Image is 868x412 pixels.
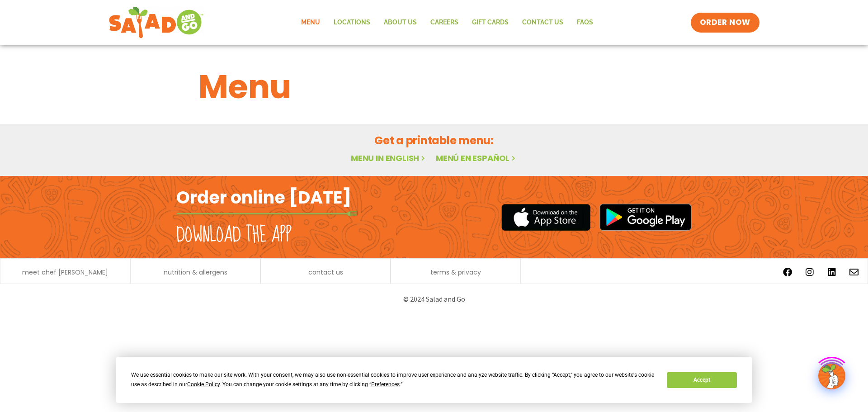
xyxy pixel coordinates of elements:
a: nutrition & allergens [164,269,227,275]
a: ORDER NOW [691,13,759,33]
img: google_play [599,204,692,231]
h2: Download the app [176,223,292,248]
span: Cookie Policy [187,381,220,388]
a: terms & privacy [430,269,481,275]
a: contact us [308,269,343,275]
a: About Us [377,12,424,33]
img: new-SAG-logo-768×292 [108,5,204,41]
img: appstore [501,203,590,232]
button: Accept [667,372,736,388]
a: meet chef [PERSON_NAME] [22,269,108,275]
a: Menú en español [436,152,517,164]
a: Contact Us [515,12,570,33]
a: GIFT CARDS [465,12,515,33]
a: Menu [294,12,327,33]
a: Locations [327,12,377,33]
span: ORDER NOW [700,17,750,28]
h2: Get a printable menu: [198,133,670,148]
a: Menu in English [351,152,427,164]
h1: Menu [198,62,670,111]
span: Preferences [371,381,400,388]
a: FAQs [570,12,600,33]
div: Cookie Consent Prompt [116,357,752,403]
img: fork [176,211,357,216]
nav: Menu [294,12,600,33]
h2: Order online [DATE] [176,186,351,208]
p: © 2024 Salad and Go [181,293,687,305]
div: We use essential cookies to make our site work. With your consent, we may also use non-essential ... [131,370,656,389]
a: Careers [424,12,465,33]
